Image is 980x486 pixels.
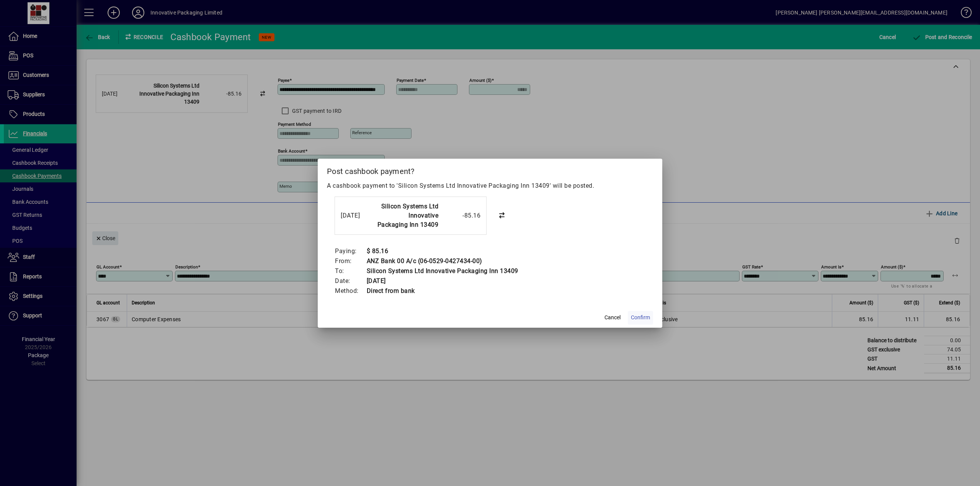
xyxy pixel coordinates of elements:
[335,256,366,266] td: From:
[335,266,366,276] td: To:
[366,276,518,286] td: [DATE]
[604,314,621,322] span: Cancel
[335,286,366,296] td: Method:
[366,266,518,276] td: Silicon Systems Ltd Innovative Packaging Inn 13409
[631,314,650,322] span: Confirm
[327,181,653,190] p: A cashbook payment to 'Silicon Systems Ltd Innovative Packaging Inn 13409' will be posted.
[335,246,366,256] td: Paying:
[377,203,439,228] strong: Silicon Systems Ltd Innovative Packaging Inn 13409
[628,311,653,325] button: Confirm
[600,311,625,325] button: Cancel
[366,286,518,296] td: Direct from bank
[335,276,366,286] td: Date:
[318,159,662,181] h2: Post cashbook payment?
[366,256,518,266] td: ANZ Bank 00 A/c (06-0529-0427434-00)
[341,211,371,220] div: [DATE]
[442,211,480,220] div: -85.16
[366,246,518,256] td: $ 85.16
